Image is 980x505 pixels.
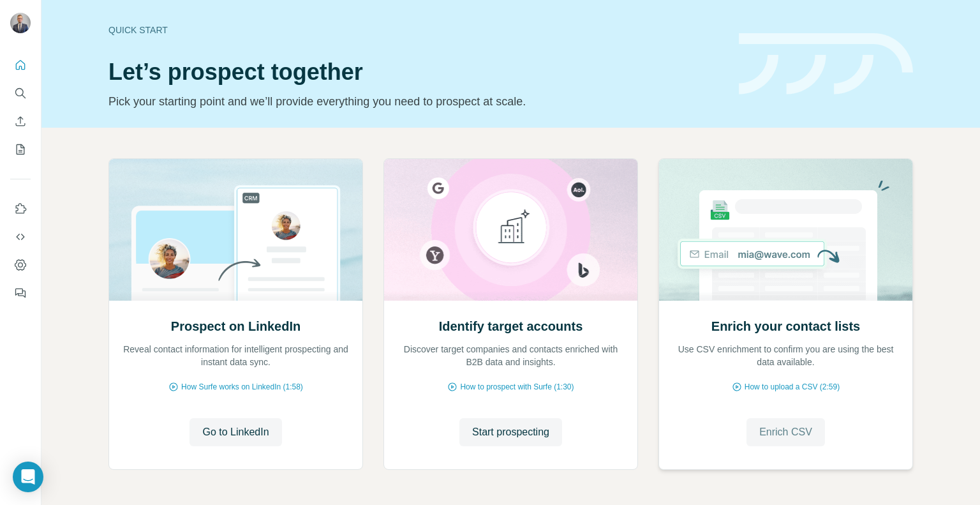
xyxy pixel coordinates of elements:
p: Pick your starting point and we’ll provide everything you need to prospect at scale. [108,93,724,110]
span: How to upload a CSV (2:59) [745,381,840,393]
span: How to prospect with Surfe (1:30) [460,381,574,393]
button: Quick start [10,54,31,77]
h2: Identify target accounts [439,317,583,335]
div: Quick start [108,24,724,36]
h2: Prospect on LinkedIn [171,317,301,335]
button: Search [10,82,31,105]
button: Enrich CSV [10,110,31,133]
span: Start prospecting [472,425,549,440]
button: Dashboard [10,253,31,276]
p: Reveal contact information for intelligent prospecting and instant data sync. [122,343,350,368]
p: Discover target companies and contacts enriched with B2B data and insights. [397,343,625,368]
img: banner [739,33,913,95]
button: Enrich CSV [746,418,825,446]
button: My lists [10,138,31,161]
span: Go to LinkedIn [202,425,269,440]
button: Use Surfe on LinkedIn [10,197,31,220]
p: Use CSV enrichment to confirm you are using the best data available. [672,343,900,368]
span: Enrich CSV [759,425,812,440]
button: Feedback [10,282,31,305]
h2: Enrich your contact lists [711,317,860,335]
img: Avatar [10,13,31,33]
div: Open Intercom Messenger [13,462,43,492]
span: How Surfe works on LinkedIn (1:58) [181,381,303,393]
img: Identify target accounts [383,159,638,301]
img: Prospect on LinkedIn [108,159,363,301]
button: Start prospecting [459,418,562,446]
button: Use Surfe API [10,225,31,248]
button: Go to LinkedIn [189,418,281,446]
h1: Let’s prospect together [108,59,724,85]
img: Enrich your contact lists [658,159,913,301]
